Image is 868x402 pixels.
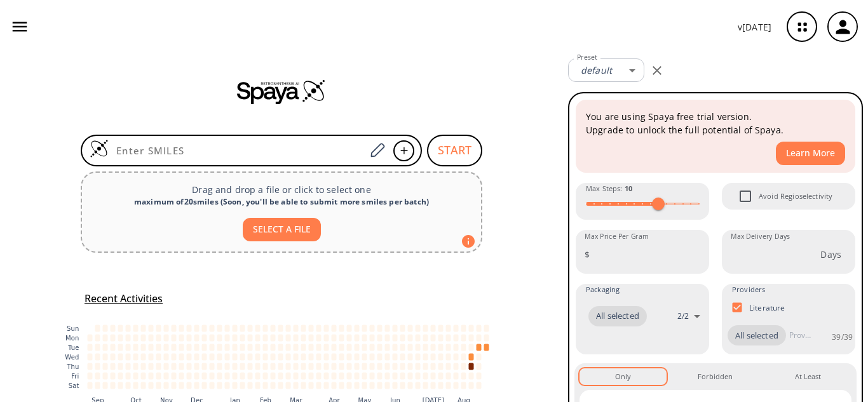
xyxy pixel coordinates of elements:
button: At Least [764,368,851,385]
span: Packaging [586,284,620,295]
button: Only [580,368,667,385]
div: At Least [795,371,821,382]
p: Days [820,248,841,261]
p: Literature [749,302,785,313]
p: You are using Spaya free trial version. Upgrade to unlock the full potential of Spaya. [586,110,845,137]
g: y-axis tick label [65,325,79,389]
button: Forbidden [672,368,759,385]
button: SELECT A FILE [243,218,321,241]
text: Wed [65,354,79,361]
button: START [427,135,482,166]
label: Max Delivery Days [731,232,790,241]
text: Sun [67,325,79,332]
div: maximum of 20 smiles ( Soon, you'll be able to submit more smiles per batch ) [92,196,471,208]
input: Enter SMILES [109,144,365,157]
text: Tue [67,344,79,351]
text: Fri [71,373,79,380]
button: Recent Activities [79,288,168,309]
em: default [581,64,612,76]
p: $ [585,248,590,261]
text: Thu [66,363,79,370]
p: 2 / 2 [677,311,689,321]
span: Avoid Regioselectivity [759,191,832,202]
span: Max Steps : [586,183,632,194]
label: Max Price Per Gram [585,232,649,241]
span: All selected [588,310,647,323]
span: Avoid Regioselectivity [732,183,759,210]
text: Sat [69,382,79,389]
p: 39 / 39 [832,332,853,342]
label: Preset [577,53,597,62]
p: Drag and drop a file or click to select one [92,183,471,196]
img: Logo Spaya [90,139,109,158]
span: Providers [732,284,765,295]
p: v [DATE] [738,20,771,34]
span: All selected [728,330,786,342]
g: cell [88,325,489,389]
div: Only [615,371,631,382]
img: Spaya logo [237,79,326,104]
button: Learn More [776,142,845,165]
strong: 10 [625,184,632,193]
text: Mon [65,335,79,342]
div: Forbidden [698,371,733,382]
h5: Recent Activities [85,292,163,305]
input: Provider name [786,325,814,345]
